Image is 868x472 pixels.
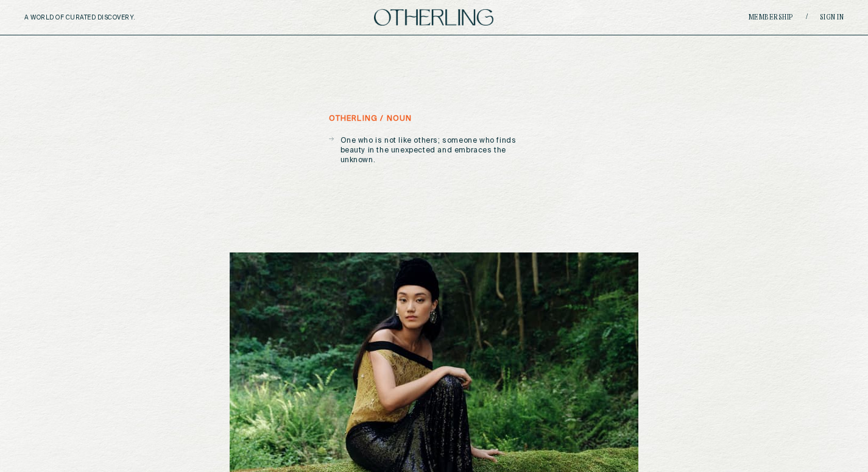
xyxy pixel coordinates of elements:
[374,9,493,26] img: logo
[329,115,412,123] h5: otherling / noun
[749,14,794,21] a: Membership
[820,14,844,21] a: Sign in
[340,136,540,165] p: One who is not like others; someone who finds beauty in the unexpected and embraces the unknown.
[24,14,188,21] h5: A WORLD OF CURATED DISCOVERY.
[806,13,808,22] span: /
